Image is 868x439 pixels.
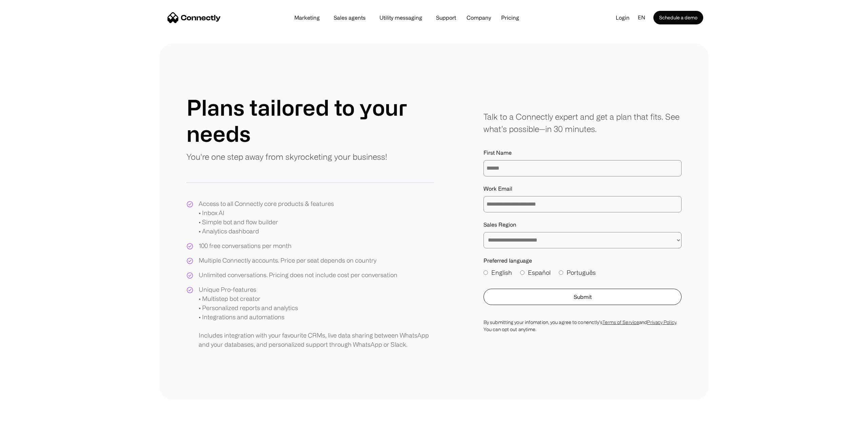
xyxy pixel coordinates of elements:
label: Español [520,268,551,277]
label: English [484,268,512,277]
label: Português [559,268,596,277]
a: Privacy Policy [647,320,676,325]
a: Marketing [289,15,325,20]
a: home [167,13,221,23]
a: Schedule a demo [653,11,703,24]
a: Terms of Service [603,320,639,325]
div: 100 free conversations per month [199,241,292,250]
div: Unlimited conversations. Pricing does not include cost per conversation [199,270,397,280]
div: By submitting your infomation, you agree to conenctly’s and . You can opt out anytime. [484,319,682,333]
a: Pricing [496,15,525,20]
input: English [484,270,488,275]
div: en [638,13,645,23]
div: Unique Pro-features • Multistep bot creator • Personalized reports and analytics • Integrations a... [199,285,434,349]
button: Submit [484,289,682,305]
h1: Plans tailored to your needs [186,94,434,147]
label: Preferred language [484,256,682,265]
input: Español [520,270,525,275]
label: Work Email [484,185,682,193]
ul: Language list [14,427,41,437]
label: First Name [484,149,682,157]
p: You're one step away from skyrocketing your business! [186,151,387,163]
div: Access to all Connectly core products & features • Inbox AI • Simple bot and flow builder • Analy... [199,199,334,236]
a: Support [431,15,461,20]
div: Company [467,13,491,22]
div: en [635,13,653,23]
aside: Language selected: English [7,426,41,437]
a: Login [610,13,635,23]
a: Sales agents [328,15,371,20]
input: Português [559,270,563,275]
div: Talk to a Connectly expert and get a plan that fits. See what’s possible—in 30 minutes. [484,111,682,135]
div: Company [465,13,493,22]
a: Utility messaging [374,15,428,20]
div: Multiple Connectly accounts. Price per seat depends on country [199,256,376,265]
label: Sales Region [484,221,682,229]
